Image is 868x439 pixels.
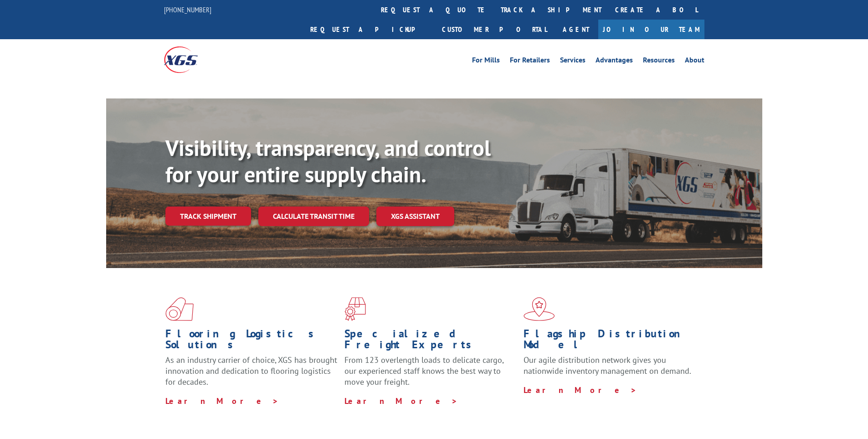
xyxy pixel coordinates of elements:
a: Agent [554,20,598,39]
a: For Retailers [510,57,550,67]
a: Resources [643,57,675,67]
a: Request a pickup [303,20,435,39]
a: Learn More > [524,385,637,395]
a: Customer Portal [435,20,554,39]
span: Our agile distribution network gives you nationwide inventory management on demand. [524,355,691,376]
a: XGS ASSISTANT [376,207,454,226]
h1: Flagship Distribution Model [524,328,696,355]
a: [PHONE_NUMBER] [164,5,211,14]
img: xgs-icon-total-supply-chain-intelligence-red [165,297,194,321]
a: Services [560,57,586,67]
a: About [685,57,704,67]
img: xgs-icon-flagship-distribution-model-red [524,297,555,321]
h1: Flooring Logistics Solutions [165,328,338,355]
h1: Specialized Freight Experts [344,328,517,355]
a: Join Our Team [598,20,704,39]
a: Learn More > [165,396,279,406]
a: Calculate transit time [258,207,369,226]
span: As an industry carrier of choice, XGS has brought innovation and dedication to flooring logistics... [165,355,337,387]
b: Visibility, transparency, and control for your entire supply chain. [165,134,491,188]
a: Advantages [596,57,633,67]
img: xgs-icon-focused-on-flooring-red [344,297,366,321]
a: Track shipment [165,207,251,226]
a: For Mills [472,57,500,67]
p: From 123 overlength loads to delicate cargo, our experienced staff knows the best way to move you... [344,355,517,395]
a: Learn More > [344,396,458,406]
